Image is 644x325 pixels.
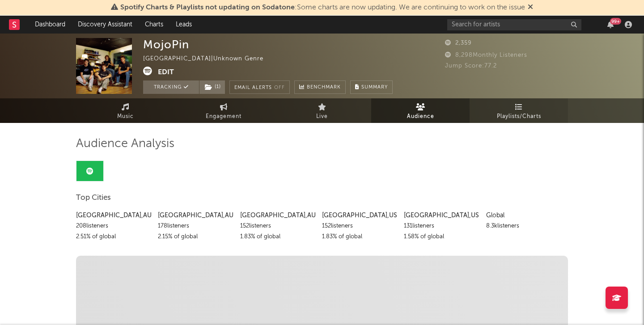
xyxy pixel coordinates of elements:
[240,221,315,232] div: 152 listeners
[29,16,72,34] a: Dashboard
[316,111,328,122] span: Live
[76,210,151,221] div: [GEOGRAPHIC_DATA] , AU
[199,80,225,94] button: (1)
[445,40,472,46] span: 2,359
[240,210,315,221] div: [GEOGRAPHIC_DATA] , AU
[497,111,541,122] span: Playlists/Charts
[174,98,273,123] a: Engagement
[445,63,497,69] span: Jump Score: 77.2
[158,232,233,242] div: 2.15 % of global
[158,210,233,221] div: [GEOGRAPHIC_DATA] , AU
[273,98,371,123] a: Live
[322,210,397,221] div: [GEOGRAPHIC_DATA] , US
[404,232,479,242] div: 1.58 % of global
[528,4,533,11] span: Dismiss
[610,18,621,25] div: 99 +
[470,98,568,123] a: Playlists/Charts
[206,111,241,122] span: Engagement
[76,221,151,232] div: 208 listeners
[486,221,561,232] div: 8.3k listeners
[371,98,470,123] a: Audience
[120,4,525,11] span: : Some charts are now updating. We are continuing to work on the issue
[158,67,174,78] button: Edit
[274,85,285,90] em: Off
[294,80,346,94] a: Benchmark
[72,16,139,34] a: Discovery Assistant
[76,232,151,242] div: 2.51 % of global
[407,111,434,122] span: Audience
[76,193,111,203] span: Top Cities
[76,98,174,123] a: Music
[143,38,189,51] div: MojoPin
[322,232,397,242] div: 1.83 % of global
[350,80,393,94] button: Summary
[607,21,614,28] button: 99+
[158,221,233,232] div: 178 listeners
[76,139,174,149] span: Audience Analysis
[199,80,225,94] span: ( 1 )
[486,210,561,221] div: Global
[143,54,274,64] div: [GEOGRAPHIC_DATA] | Unknown Genre
[361,85,388,90] span: Summary
[404,221,479,232] div: 131 listeners
[447,19,581,30] input: Search for artists
[404,210,479,221] div: [GEOGRAPHIC_DATA] , US
[139,16,169,34] a: Charts
[307,82,341,93] span: Benchmark
[229,80,290,94] button: Email AlertsOff
[322,221,397,232] div: 152 listeners
[169,16,198,34] a: Leads
[117,111,134,122] span: Music
[143,80,199,94] button: Tracking
[120,4,295,11] span: Spotify Charts & Playlists not updating on Sodatone
[240,232,315,242] div: 1.83 % of global
[445,52,527,58] span: 8,298 Monthly Listeners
